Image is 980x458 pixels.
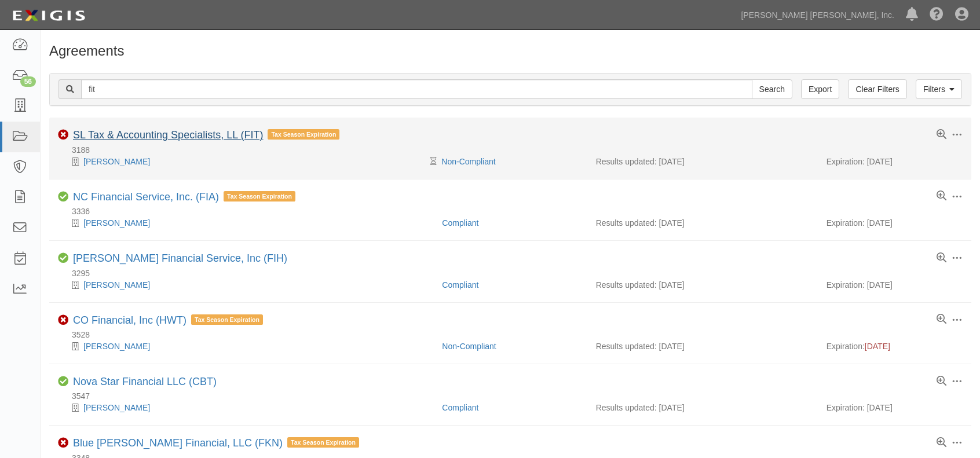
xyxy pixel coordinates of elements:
div: 3528 [58,329,971,340]
a: Compliant [442,403,478,412]
div: Expiration: [DATE] [827,156,963,167]
div: Nova Star Financial LLC (CBT) [73,376,217,389]
div: Blue Jay Financial, LLC (FKN) [73,437,359,450]
i: Non-Compliant [58,438,68,448]
a: [PERSON_NAME] [83,403,150,412]
a: [PERSON_NAME] Financial Service, Inc (FIH) [73,252,287,264]
a: Filters [916,79,962,99]
a: Compliant [442,218,478,228]
input: Search [81,79,752,99]
i: Compliant [58,192,68,202]
a: View results summary [937,253,946,263]
a: Nova Star Financial LLC (CBT) [73,376,217,387]
i: Non-Compliant [58,130,68,140]
div: 56 [20,76,36,87]
div: 3336 [58,206,971,217]
div: CO Financial, Inc (HWT) [73,314,263,327]
span: Tax Season Expiration [191,314,263,325]
div: Results updated: [DATE] [596,340,809,352]
a: [PERSON_NAME] [83,157,150,166]
div: Results updated: [DATE] [596,217,809,229]
a: View results summary [937,438,946,448]
a: NC Financial Service, Inc. (FIA) [73,191,219,203]
div: Results updated: [DATE] [596,402,809,413]
div: 3547 [58,390,971,402]
div: Expiration: [DATE] [827,279,963,291]
span: Tax Season Expiration [268,129,339,140]
i: Pending Review [430,157,437,166]
div: Stephanie Ellis [58,156,433,167]
div: Niam Mustafa [58,217,433,229]
a: View results summary [937,130,946,140]
span: Tax Season Expiration [224,191,295,201]
span: Tax Season Expiration [287,437,359,448]
a: [PERSON_NAME] [83,342,150,351]
i: Compliant [58,376,68,387]
img: logo-5460c22ac91f19d4615b14bd174203de0afe785f0fc80cf4dbbc73dc1793850b.png [9,5,89,26]
a: Non-Compliant [442,342,496,351]
div: 3188 [58,144,971,156]
div: Jonathan Lulo [58,402,433,413]
a: Export [801,79,839,99]
input: Search [752,79,792,99]
i: Help Center - Complianz [930,8,944,22]
a: CO Financial, Inc (HWT) [73,314,187,326]
a: [PERSON_NAME] [83,280,150,290]
span: [DATE] [865,342,890,351]
h1: Agreements [49,43,971,58]
div: 3295 [58,268,971,279]
a: Non-Compliant [441,157,495,166]
div: Theo Adegboruwa [58,279,433,291]
a: [PERSON_NAME] [83,218,150,228]
div: Expiration: [827,340,963,352]
div: Results updated: [DATE] [596,156,809,167]
a: [PERSON_NAME] [PERSON_NAME], Inc. [735,3,900,27]
i: Non-Compliant [58,315,68,325]
a: Blue [PERSON_NAME] Financial, LLC (FKN) [73,437,283,449]
a: View results summary [937,191,946,201]
div: Expiration: [DATE] [827,217,963,229]
a: SL Tax & Accounting Specialists, LL (FIT) [73,129,263,141]
div: Results updated: [DATE] [596,279,809,291]
a: Clear Filters [848,79,906,99]
div: NC Financial Service, Inc. (FIA) [73,191,295,204]
a: View results summary [937,376,946,387]
div: Expiration: [DATE] [827,402,963,413]
div: Theo A. Financial Service, Inc (FIH) [73,252,287,265]
a: Compliant [442,280,478,290]
a: View results summary [937,314,946,325]
i: Compliant [58,253,68,263]
div: SL Tax & Accounting Specialists, LL (FIT) [73,129,339,142]
div: David Fruh [58,340,433,352]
